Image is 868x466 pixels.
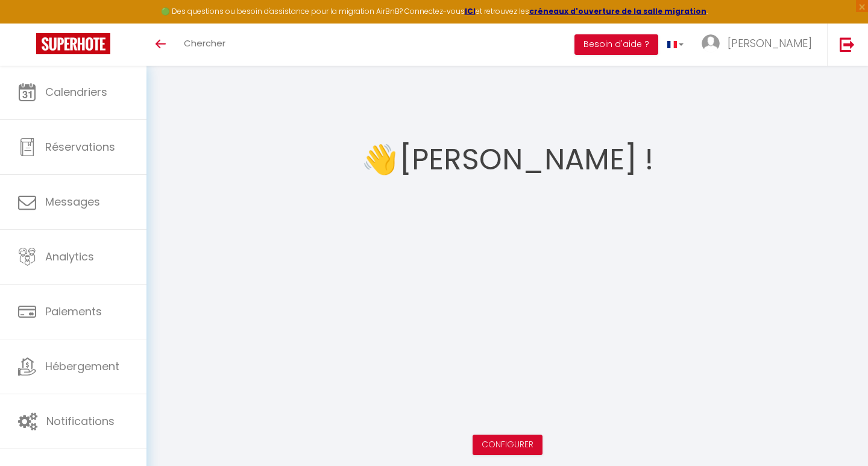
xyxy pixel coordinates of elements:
span: Paiements [45,304,102,319]
img: ... [702,34,720,52]
button: Configurer [473,435,542,455]
a: Configurer [482,438,533,450]
span: 👋 [362,137,398,182]
a: créneaux d'ouverture de la salle migration [529,6,706,16]
span: [PERSON_NAME] [728,36,812,51]
button: Besoin d'aide ? [574,34,658,55]
span: Messages [45,194,100,209]
span: Calendriers [45,84,107,99]
img: Super Booking [36,33,110,54]
span: Analytics [45,249,94,264]
a: ... [PERSON_NAME] [693,24,827,66]
span: Hébergement [45,359,119,374]
a: Chercher [175,24,234,66]
span: Réservations [45,139,115,154]
span: Chercher [184,37,225,49]
img: logout [840,37,855,52]
a: ICI [465,6,476,16]
h1: [PERSON_NAME] ! [400,124,653,196]
iframe: welcome-outil.mov [315,196,700,413]
span: Notifications [46,414,115,429]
